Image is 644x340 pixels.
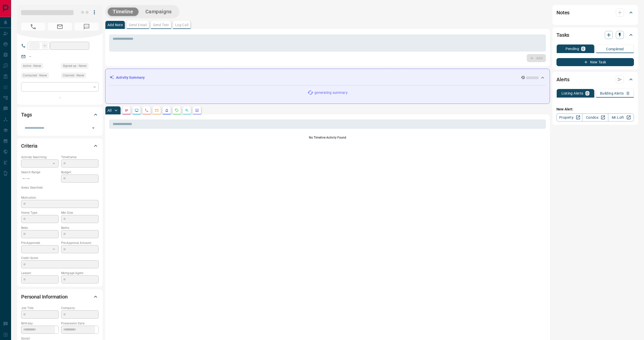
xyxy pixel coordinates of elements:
p: Pre-Approved: [21,241,59,245]
h2: Alerts [556,75,570,83]
span: Claimed - Never [63,73,84,78]
div: Criteria [21,140,99,152]
p: Home Type: [21,210,59,215]
p: Min Size: [61,210,99,215]
button: Open [90,124,97,132]
svg: Notes [125,108,129,112]
p: Listing Alerts [561,92,583,95]
span: Active - Never [23,63,41,68]
a: Property [556,113,582,121]
p: Building Alerts [600,92,624,95]
a: Mr.Loft [608,113,634,121]
p: Areas Searched: [21,185,99,190]
div: Notes [556,7,634,19]
p: -- - -- [21,175,59,183]
p: Activity Summary [116,75,145,80]
p: New Alert: [556,107,634,112]
div: Alerts [556,73,634,86]
svg: Listing Alerts [165,108,169,112]
p: Company: [61,306,99,310]
h2: Tags [21,111,32,119]
p: All [107,109,111,112]
p: 0 [586,92,588,95]
svg: Emails [155,108,159,112]
p: No Timeline Activity Found [109,135,546,140]
h2: Criteria [21,142,37,150]
p: Completed [606,47,624,51]
p: Timeframe: [61,155,99,159]
svg: Calls [145,108,149,112]
button: Timeline [108,8,138,16]
p: generating summary [314,90,347,95]
svg: Opportunities [185,108,189,112]
p: Actively Searching: [21,155,59,159]
span: Signed up - Never [63,63,87,68]
p: Birthday: [21,321,59,326]
button: New Task [556,58,634,66]
h2: Notes [556,9,570,17]
span: No Email [48,23,72,31]
span: Contacted - Never [23,73,47,78]
p: 0 [582,47,584,51]
p: 0 [627,92,629,95]
div: Tasks [556,29,634,41]
p: Beds: [21,226,59,230]
div: Tags [21,109,99,121]
h2: Personal Information [21,293,68,301]
p: Pre-Approval Amount: [61,241,99,245]
a: -- [29,54,31,58]
a: Condos [582,113,608,121]
p: Job Title: [21,306,59,310]
span: No Number [21,23,45,31]
span: No Number [74,23,99,31]
p: Lawyer: [21,271,59,275]
p: Pending [566,47,579,51]
svg: Agent Actions [195,108,199,112]
p: Credit Score: [21,256,99,260]
p: Search Range: [21,170,59,175]
svg: Requests [175,108,179,112]
p: Motivation: [21,195,99,200]
p: Add Note [107,23,123,27]
p: Mortgage Agent: [61,271,99,275]
p: Budget: [61,170,99,175]
p: Baths: [61,226,99,230]
div: Personal Information [21,291,99,303]
button: Campaigns [140,8,177,16]
svg: Lead Browsing Activity [135,108,139,112]
h2: Tasks [556,31,569,39]
div: Activity Summary [109,73,546,82]
p: Possession Date: [61,321,99,326]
